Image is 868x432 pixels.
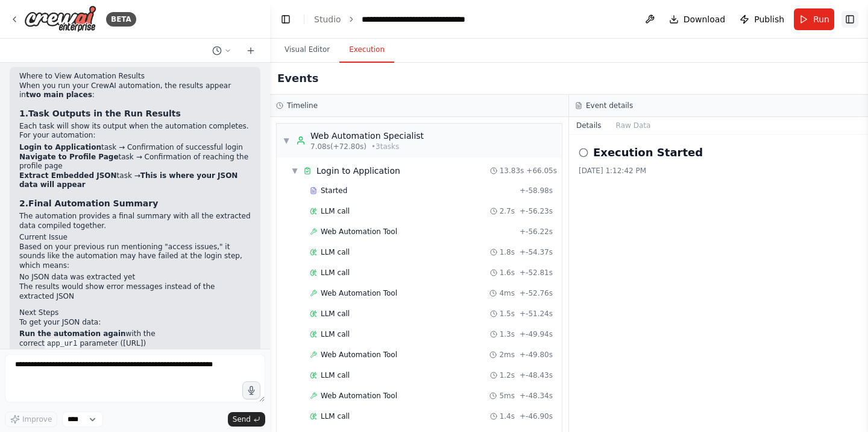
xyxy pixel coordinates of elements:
[19,243,251,271] p: Based on your previous run mentioning "access issues," it sounds like the automation may have fai...
[19,329,251,349] li: with the correct parameter ([URL])
[520,329,553,339] span: + -49.94s
[735,8,789,30] button: Publish
[19,171,117,180] strong: Extract Embedded JSON
[287,101,318,110] h3: Timeline
[321,288,397,298] span: Web Automation Tool
[499,288,515,298] span: 4ms
[277,11,294,28] button: Hide left sidebar
[19,72,251,81] h2: Where to View Automation Results
[321,370,350,380] span: LLM call
[291,166,298,176] span: ▼
[500,268,515,278] span: 1.6s
[321,186,347,195] span: Started
[500,309,515,319] span: 1.5s
[321,309,350,319] span: LLM call
[28,199,158,208] strong: Final Automation Summary
[339,37,394,63] button: Execution
[19,171,251,190] li: task →
[283,136,290,145] span: ▼
[520,268,553,278] span: + -52.81s
[228,412,265,427] button: Send
[664,8,731,30] button: Download
[22,415,52,424] span: Improve
[310,142,366,151] span: 7.08s (+72.80s)
[520,370,553,380] span: + -48.43s
[314,14,341,24] a: Studio
[520,350,553,360] span: + -49.80s
[19,143,251,153] li: task → Confirmation of successful login
[520,411,553,421] span: + -46.90s
[19,81,251,100] p: When you run your CrewAI automation, the results appear in :
[520,309,553,319] span: + -51.24s
[26,91,92,99] strong: two main places
[19,171,237,189] strong: This is where your JSON data will appear
[500,247,515,257] span: 1.8s
[321,350,397,360] span: Web Automation Tool
[321,391,397,401] span: Web Automation Tool
[241,43,260,58] button: Start a new chat
[526,166,557,176] span: + 66.05s
[242,381,260,399] button: Click to speak your automation idea
[321,329,350,339] span: LLM call
[813,13,829,25] span: Run
[207,43,236,58] button: Switch to previous chat
[520,391,553,401] span: + -48.34s
[45,338,80,349] code: app_url
[841,11,858,28] button: Show right sidebar
[310,130,424,142] div: Web Automation Specialist
[28,109,181,118] strong: Task Outputs in the Run Results
[19,122,251,141] p: Each task will show its output when the automation completes. For your automation:
[19,308,251,318] h2: Next Steps
[684,13,726,25] span: Download
[5,411,57,427] button: Improve
[321,268,350,278] span: LLM call
[500,411,515,421] span: 1.4s
[500,370,515,380] span: 1.2s
[19,273,251,282] li: No JSON data was extracted yet
[321,411,350,421] span: LLM call
[19,318,251,328] p: To get your JSON data:
[19,282,251,301] li: The results would show error messages instead of the extracted JSON
[500,206,515,216] span: 2.7s
[579,166,858,176] div: [DATE] 1:12:42 PM
[520,227,553,237] span: + -56.22s
[19,107,251,119] h3: 1.
[19,233,251,243] h2: Current Issue
[520,247,553,257] span: + -54.37s
[321,206,350,216] span: LLM call
[371,142,399,151] span: • 3 task s
[500,166,524,176] span: 13.83s
[275,37,339,63] button: Visual Editor
[593,144,703,161] h2: Execution Started
[499,350,515,360] span: 2ms
[19,143,101,151] strong: Login to Application
[19,329,126,338] strong: Run the automation again
[500,329,515,339] span: 1.3s
[569,117,609,134] button: Details
[106,12,136,27] div: BETA
[520,206,553,216] span: + -56.23s
[19,153,251,171] li: task → Confirmation of reaching the profile page
[19,212,251,230] p: The automation provides a final summary with all the extracted data compiled together.
[314,13,497,25] nav: breadcrumb
[609,117,658,134] button: Raw Data
[19,197,251,209] h3: 2.
[499,391,515,401] span: 5ms
[794,8,834,30] button: Run
[277,70,318,87] h2: Events
[520,186,553,195] span: + -58.98s
[19,153,119,161] strong: Navigate to Profile Page
[754,13,784,25] span: Publish
[321,227,397,237] span: Web Automation Tool
[321,247,350,257] span: LLM call
[520,288,553,298] span: + -52.76s
[586,101,633,110] h3: Event details
[24,5,96,33] img: Logo
[233,415,251,424] span: Send
[316,165,400,177] div: Login to Application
